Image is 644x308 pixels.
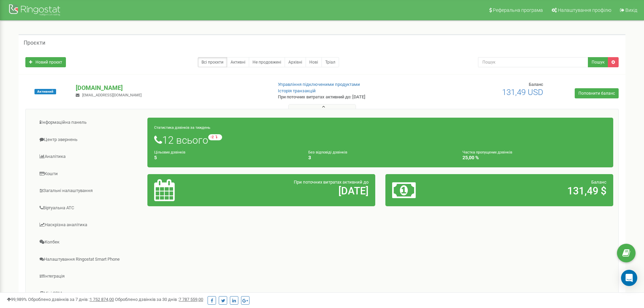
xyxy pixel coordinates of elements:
h2: 131,49 $ [467,185,606,196]
div: Open Intercom Messenger [621,270,637,286]
a: Віртуальна АТС [31,200,148,216]
span: Баланс [529,82,543,87]
h4: 25,00 % [462,155,606,160]
a: Загальні налаштування [31,183,148,199]
span: Вихід [625,7,637,13]
span: Реферальна програма [493,7,543,13]
a: Нові [306,57,322,67]
a: Інтеграція [31,268,148,285]
span: Оброблено дзвінків за 7 днів : [28,297,114,302]
u: 1 752 874,00 [90,297,114,302]
small: Цільових дзвінків [154,150,185,155]
a: Mini CRM [31,285,148,302]
span: Активний [34,89,56,94]
a: Управління підключеними продуктами [278,82,360,87]
small: -2 [208,134,222,140]
p: При поточних витратах активний до: [DATE] [278,94,419,100]
span: 99,989% [7,297,27,302]
span: Баланс [591,180,606,185]
h1: 12 всього [154,134,606,146]
a: Наскрізна аналітика [31,217,148,233]
p: [DOMAIN_NAME] [76,84,267,92]
small: Без відповіді дзвінків [308,150,347,155]
u: 7 787 559,00 [179,297,203,302]
a: Історія транзакцій [278,88,316,93]
span: 131,49 USD [502,88,543,97]
a: Налаштування Ringostat Smart Phone [31,251,148,268]
small: Статистика дзвінків за тиждень [154,125,210,130]
a: Аналiтика [31,148,148,165]
a: Архівні [285,57,306,67]
a: Не продовжені [249,57,285,67]
span: При поточних витратах активний до [294,180,368,185]
h5: Проєкти [24,40,45,46]
span: Оброблено дзвінків за 30 днів : [115,297,203,302]
a: Інформаційна панель [31,114,148,131]
a: Тріал [321,57,339,67]
small: Частка пропущених дзвінків [462,150,512,155]
a: Кошти [31,166,148,182]
a: Колбек [31,234,148,251]
a: Всі проєкти [198,57,227,67]
a: Поповнити баланс [575,88,619,98]
button: Пошук [588,57,608,67]
h4: 5 [154,155,298,160]
h4: 3 [308,155,452,160]
a: Новий проєкт [25,57,66,67]
span: Налаштування профілю [558,7,611,13]
a: Активні [227,57,249,67]
input: Пошук [478,57,588,67]
span: [EMAIL_ADDRESS][DOMAIN_NAME] [82,93,142,97]
a: Центр звернень [31,132,148,148]
h2: [DATE] [229,185,368,196]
